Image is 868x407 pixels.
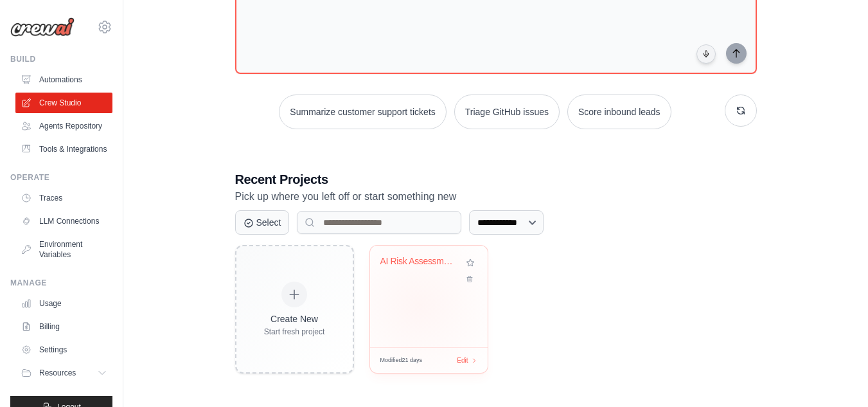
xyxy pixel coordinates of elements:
[380,256,458,267] div: AI Risk Assessment Automation
[463,256,477,270] button: Add to favorites
[15,234,112,265] a: Environment Variables
[15,293,112,314] a: Usage
[15,316,112,337] a: Billing
[454,95,560,129] button: Triage GitHub issues
[235,188,757,205] p: Pick up where you left off or start something new
[10,17,75,37] img: Logo
[15,116,112,136] a: Agents Repository
[39,368,76,378] span: Resources
[725,95,757,127] button: Get new suggestions
[463,273,477,285] button: Delete project
[264,312,325,325] div: Create New
[457,356,468,365] span: Edit
[15,363,112,383] button: Resources
[10,278,112,288] div: Manage
[264,327,325,337] div: Start fresh project
[10,172,112,183] div: Operate
[15,69,112,90] a: Automations
[15,93,112,113] a: Crew Studio
[10,54,112,64] div: Build
[15,211,112,231] a: LLM Connections
[380,356,423,365] span: Modified 21 days
[235,210,290,235] button: Select
[279,95,446,129] button: Summarize customer support tickets
[567,95,671,129] button: Score inbound leads
[696,44,716,64] button: Click to speak your automation idea
[15,139,112,159] a: Tools & Integrations
[15,188,112,208] a: Traces
[15,339,112,360] a: Settings
[235,170,757,188] h3: Recent Projects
